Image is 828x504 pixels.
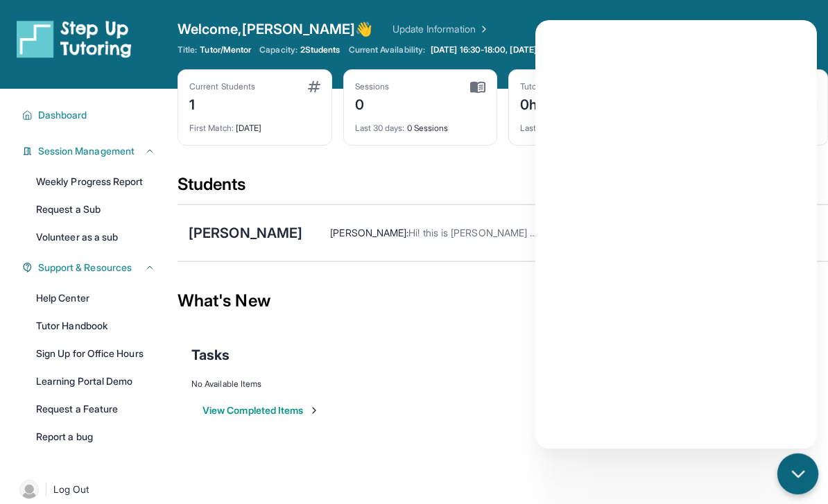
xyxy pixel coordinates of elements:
span: Dashboard [38,108,87,122]
a: Sign Up for Office Hours [28,341,164,366]
div: 0 Sessions [355,114,486,134]
button: Support & Resources [33,261,155,275]
a: Request a Sub [28,197,164,222]
span: [DATE] 16:30-18:00, [DATE] 16:30-18:00, [DATE] 16:00-18:00 [431,44,665,55]
a: Request a Feature [28,397,164,422]
span: Last 30 days : [520,123,570,133]
img: logo [17,19,132,58]
img: Chevron Right [476,22,490,36]
span: | [44,481,48,498]
div: No Available Items [191,379,814,390]
a: Weekly Progress Report [28,169,164,194]
img: user-img [19,480,39,499]
button: Session Management [33,144,155,158]
div: [DATE] [189,114,320,134]
span: Tutor/Mentor [200,44,251,55]
span: First Match : [189,123,234,133]
span: Last 30 days : [355,123,405,133]
a: Report a bug [28,424,164,449]
button: chat-button [777,453,818,494]
iframe: Chatbot [535,20,817,449]
a: Update Information [393,22,490,36]
div: Sessions [355,81,390,92]
span: Log Out [53,483,89,496]
span: Capacity: [259,44,297,55]
div: Students [178,173,828,204]
a: Help Center [28,286,164,311]
div: 1 [189,92,255,114]
span: Current Availability: [349,44,425,55]
div: 0h 0m [520,114,651,134]
button: View Completed Items [202,403,320,417]
div: 0 [355,92,390,114]
img: card [470,81,485,94]
div: 0h 0m [520,92,576,114]
div: Tutoring hours [520,81,576,92]
a: [DATE] 16:30-18:00, [DATE] 16:30-18:00, [DATE] 16:00-18:00 [428,44,668,55]
div: What's New [178,270,828,331]
button: Dashboard [33,108,155,122]
span: Tasks [191,345,230,365]
span: 2 Students [300,44,340,55]
span: Session Management [38,144,135,158]
span: Title: [178,44,197,55]
span: [PERSON_NAME] : [330,227,408,238]
span: Support & Resources [38,261,132,275]
span: Welcome, [PERSON_NAME] 👋 [178,19,373,39]
div: [PERSON_NAME] [189,223,302,243]
div: Current Students [189,81,255,92]
span: Hi! this is [PERSON_NAME] mom [408,227,552,238]
img: card [308,81,320,92]
a: Tutor Handbook [28,313,164,338]
a: Volunteer as a sub [28,225,164,250]
a: Learning Portal Demo [28,369,164,394]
